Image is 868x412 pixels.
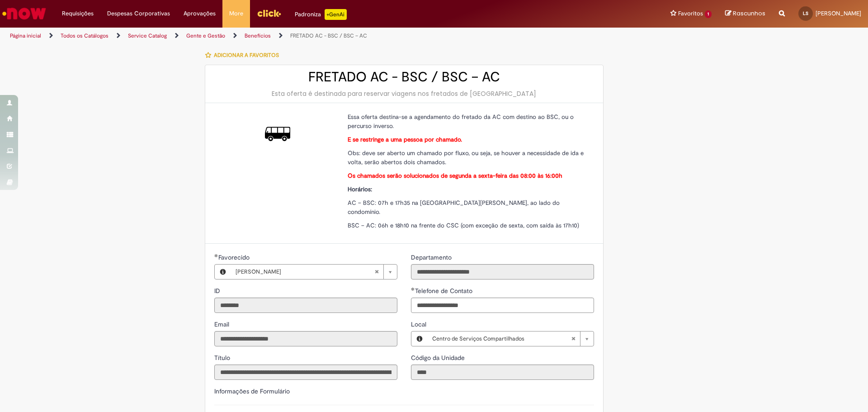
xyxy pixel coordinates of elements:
[803,10,808,16] span: LS
[214,298,397,313] input: ID
[290,32,367,39] a: FRETADO AC - BSC / BSC – AC
[411,253,453,262] label: Somente leitura - Departamento
[428,331,594,346] a: Centro de Serviços CompartilhadosLimpar campo Local
[61,32,108,39] a: Todos os Catálogos
[10,32,41,39] a: Página inicial
[348,113,574,130] span: Essa oferta destina-se a agendamento do fretado da AC com destino ao BSC, ou o percurso inverso.
[566,331,580,346] abbr: Limpar campo Local
[186,32,225,39] a: Gente e Gestão
[214,89,594,98] div: Esta oferta é destinada para reservar viagens nos fretados de [GEOGRAPHIC_DATA]
[348,185,372,193] strong: Horários:
[411,298,594,313] input: Telefone de Contato
[236,265,374,279] span: [PERSON_NAME]
[348,136,462,143] strong: E se restringe a uma pessoa por chamado.
[415,287,474,295] span: Telefone de Contato
[411,365,594,380] input: Código da Unidade
[325,9,347,20] p: +GenAi
[214,387,290,395] label: Informações de Formulário
[411,320,428,328] span: Local
[411,353,467,362] label: Somente leitura - Código da Unidade
[214,320,231,328] span: Somente leitura - Email
[370,265,383,279] abbr: Limpar campo Favorecido
[214,70,594,85] h2: FRETADO AC - BSC / BSC – AC
[678,9,703,18] span: Favoritos
[214,331,397,346] input: Email
[245,32,271,39] a: Benefícios
[214,287,222,295] span: Somente leitura - ID
[215,265,231,279] button: Favorecido, Visualizar este registro Lidia Carolina Nascimento Dos Santos
[184,9,216,18] span: Aprovações
[128,32,167,39] a: Service Catalog
[257,6,281,20] img: click_logo_yellow_360x200.png
[348,222,579,229] span: BSC – AC: 06h e 18h10 na frente do CSC (com exceção de sexta, com saída às 17h10)
[214,353,232,362] label: Somente leitura - Título
[411,287,415,291] span: Obrigatório Preenchido
[107,9,170,18] span: Despesas Corporativas
[218,253,251,261] span: Necessários - Favorecido
[348,199,560,216] span: AC – BSC: 07h e 17h35 na [GEOGRAPHIC_DATA][PERSON_NAME], ao lado do condomínio.
[229,9,243,18] span: More
[1,5,47,23] img: ServiceNow
[725,9,765,18] a: Rascunhos
[62,9,94,18] span: Requisições
[432,331,571,346] span: Centro de Serviços Compartilhados
[411,264,594,279] input: Departamento
[7,28,572,44] ul: Trilhas de página
[411,331,428,346] button: Local, Visualizar este registro Centro de Serviços Compartilhados
[231,265,397,279] a: [PERSON_NAME]Limpar campo Favorecido
[214,320,231,329] label: Somente leitura - Email
[733,9,765,18] span: Rascunhos
[214,254,218,257] span: Obrigatório Preenchido
[705,10,712,18] span: 1
[816,9,861,17] span: [PERSON_NAME]
[214,365,397,380] input: Título
[214,52,279,59] span: Adicionar a Favoritos
[265,121,290,147] img: FRETADO AC - BSC / BSC – AC
[411,253,453,261] span: Somente leitura - Departamento
[214,286,222,295] label: Somente leitura - ID
[348,172,562,180] strong: Os chamados serão solucionados de segunda a sexta-feira das 08:00 às 16:00h
[295,9,347,20] div: Padroniza
[348,149,584,166] span: Obs: deve ser aberto um chamado por fluxo, ou seja, se houver a necessidade de ida e volta, serão...
[205,46,284,65] button: Adicionar a Favoritos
